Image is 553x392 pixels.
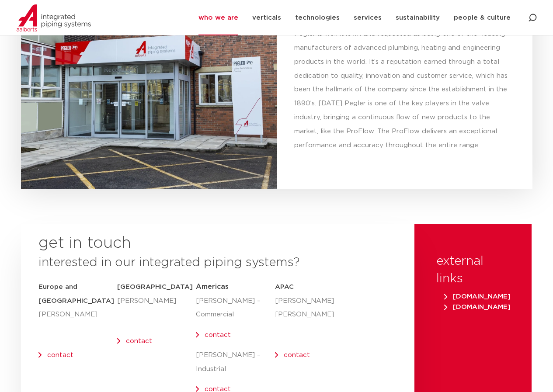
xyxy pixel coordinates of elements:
a: contact [284,352,310,358]
p: Pegler is well known and respected as being one of the leading manufacturers of advanced plumbing... [294,27,515,153]
p: [PERSON_NAME] [117,294,196,308]
a: contact [205,332,231,338]
span: [DOMAIN_NAME] [444,293,511,300]
a: [DOMAIN_NAME] [441,304,514,310]
p: [PERSON_NAME] – Industrial [196,348,275,376]
p: [PERSON_NAME] [PERSON_NAME] [275,294,323,322]
a: contact [126,338,152,344]
a: [DOMAIN_NAME] [441,293,514,300]
h3: interested in our integrated piping systems? [38,254,397,271]
span: Americas [196,283,229,290]
h2: get in touch [38,233,131,254]
strong: Europe and [GEOGRAPHIC_DATA] [38,284,114,304]
h3: external links [436,253,510,288]
span: [DOMAIN_NAME] [444,304,511,310]
a: contact [47,352,73,358]
p: [PERSON_NAME] – Commercial [196,294,275,322]
h5: [GEOGRAPHIC_DATA] [117,280,196,294]
p: [PERSON_NAME] [38,308,117,322]
h5: APAC [275,280,323,294]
